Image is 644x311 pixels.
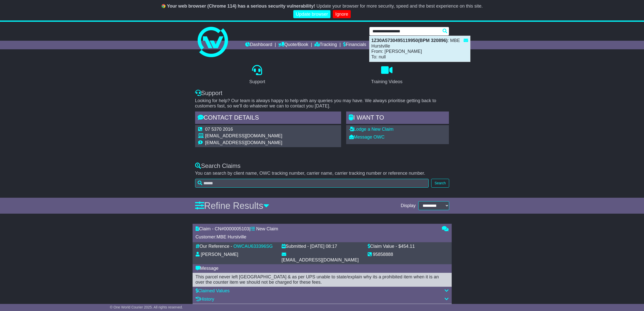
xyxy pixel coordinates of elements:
a: History [196,297,214,302]
span: New Claim [256,226,278,231]
a: Training Videos [368,63,406,87]
a: OWCAU633396SG [234,244,273,249]
span: Display [401,203,416,209]
div: Claimed Values [196,288,449,294]
div: 95858888 [373,252,393,257]
strong: 1Z30A5730495119950(BPM 320896) [371,38,448,43]
p: Looking for help? Our team is always happy to help with any queries you may have. We always prior... [195,98,449,109]
button: Search [431,179,449,188]
td: [EMAIL_ADDRESS][DOMAIN_NAME] [205,133,282,140]
div: [PERSON_NAME] [201,252,238,257]
span: 0000005103 [224,226,249,231]
div: History [196,297,449,302]
b: Your web browser (Chrome 114) has a serious security vulnerability! [167,4,315,9]
a: Financials [343,41,366,49]
div: $454.11 [398,244,415,249]
a: Message OWC [349,135,385,140]
div: Submitted - [282,244,309,249]
a: Claimed Values [196,288,230,293]
div: [EMAIL_ADDRESS][DOMAIN_NAME] [282,257,359,263]
div: I WANT to [346,112,449,125]
a: Ignore [333,10,351,18]
div: Contact Details [195,112,341,125]
a: Support [246,63,268,87]
td: 07 5370 2016 [205,127,282,134]
div: Support [249,78,265,85]
div: Message [196,266,449,271]
td: [EMAIL_ADDRESS][DOMAIN_NAME] [205,140,282,146]
div: Customer: [196,234,437,240]
div: Search Claims [195,162,449,170]
div: [DATE] 08:17 [310,244,337,249]
div: : MBE Hurstville From: [PERSON_NAME] To: null [369,36,470,62]
div: Our Reference - [196,244,232,249]
a: Quote/Book [278,41,308,49]
a: Update browser [293,10,330,18]
a: Dashboard [245,41,272,49]
div: Claim Value - [368,244,397,249]
a: Refine Results [195,201,269,211]
span: MBE Hurstville [217,234,246,239]
div: Training Videos [371,78,402,85]
div: Claim - CN# | [196,226,437,232]
a: Lodge a New Claim [349,127,393,132]
a: Tracking [315,41,337,49]
p: You can search by client name, OWC tracking number, carrier name, carrier tracking number or refe... [195,171,449,176]
div: Support [195,90,449,97]
span: Update your browser for more security, speed and the best experience on this site. [316,4,483,9]
span: © One World Courier 2025. All rights reserved. [110,305,183,309]
div: This parcel never left [GEOGRAPHIC_DATA] & as per UPS unable to state/explain why its a prohibite... [196,274,449,285]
